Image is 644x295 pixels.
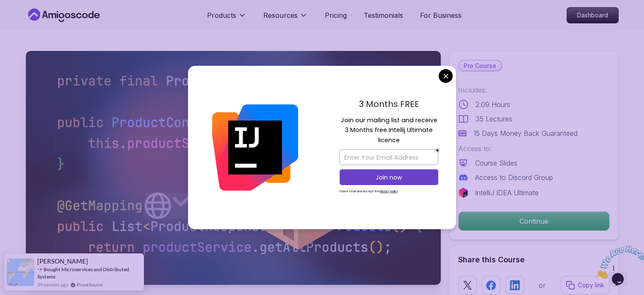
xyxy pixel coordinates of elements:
[458,85,610,95] p: Includes:
[458,188,468,198] img: jetbrains logo
[458,211,610,231] button: Continue
[567,8,618,23] p: Dashboard
[567,7,619,23] a: Dashboard
[263,10,298,20] p: Resources
[475,172,553,183] p: Access to Discord Group
[420,10,462,20] a: For Business
[539,280,546,290] p: or
[459,212,609,230] p: Continue
[473,128,578,138] p: 15 Days Money Back Guaranteed
[475,158,517,168] p: Course Slides
[37,266,129,280] a: Bought Microservices and Distributed Systems
[458,254,610,266] h2: Share this Course
[459,61,501,71] p: Pro Course
[37,258,88,265] span: [PERSON_NAME]
[458,143,610,154] p: Access to:
[26,51,441,285] img: spring-product-api_thumbnail
[325,10,347,20] a: Pricing
[37,281,68,288] span: 39 minutes ago
[364,10,403,20] a: Testimonials
[591,242,644,282] iframe: chat widget
[3,3,56,37] img: Chat attention grabber
[3,3,7,11] span: 1
[475,114,512,124] p: 35 Lectures
[578,281,604,289] p: Copy link
[561,276,610,295] button: Copy link
[475,99,510,110] p: 2.09 Hours
[263,10,308,27] button: Resources
[207,10,236,20] p: Products
[207,10,246,27] button: Products
[77,281,103,288] a: ProveSource
[37,266,43,273] span: ->
[475,188,539,198] p: IntelliJ IDEA Ultimate
[7,258,34,286] img: provesource social proof notification image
